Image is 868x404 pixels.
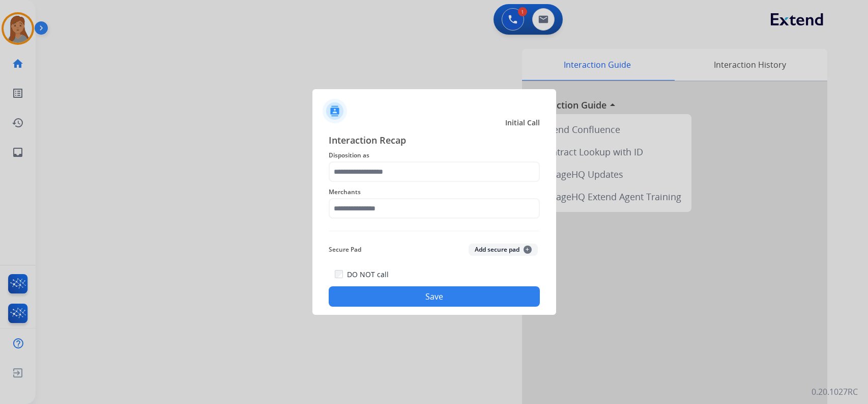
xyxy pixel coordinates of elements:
img: contact-recap-line.svg [329,231,540,231]
span: Disposition as [329,149,540,161]
button: Save [329,286,540,307]
label: DO NOT call [347,270,389,280]
img: contactIcon [323,99,347,123]
span: Merchants [329,186,540,198]
p: 0.20.1027RC [812,386,858,398]
span: Interaction Recap [329,133,540,149]
button: Add secure pad+ [469,244,538,256]
span: + [524,246,532,254]
span: Initial Call [505,118,540,128]
span: Secure Pad [329,244,361,256]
